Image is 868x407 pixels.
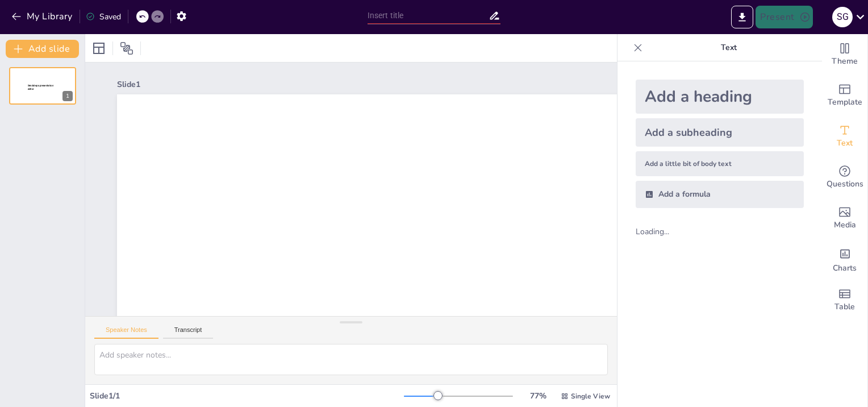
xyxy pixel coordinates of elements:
[9,7,77,26] button: My Library
[834,301,855,313] span: Table
[822,198,867,239] div: Add images, graphics, shapes or video
[647,34,811,61] p: Text
[120,41,133,55] span: Position
[636,226,688,237] div: Loading...
[368,7,489,24] input: Insert title
[827,178,863,190] span: Questions
[822,34,867,75] div: Change the overall theme
[28,84,53,90] span: Sendsteps presentation editor
[9,67,76,105] div: 1
[832,6,853,28] button: S G
[62,91,73,101] div: 1
[832,7,853,27] div: S G
[349,311,671,389] span: Sendsteps presentation editor
[828,96,862,109] span: Template
[524,391,552,401] div: 77 %
[822,116,867,157] div: Add text boxes
[822,157,867,198] div: Get real-time input from your audience
[636,118,804,147] div: Add a subheading
[90,39,108,57] div: Layout
[833,262,857,275] span: Charts
[571,392,610,401] span: Single View
[756,6,812,28] button: Present
[163,326,214,339] button: Transcript
[117,79,834,90] div: Slide 1
[834,219,856,231] span: Media
[636,151,804,176] div: Add a little bit of body text
[832,55,858,68] span: Theme
[94,326,158,339] button: Speaker Notes
[837,137,853,149] span: Text
[822,75,867,116] div: Add ready made slides
[822,280,867,321] div: Add a table
[822,239,867,280] div: Add charts and graphs
[6,40,79,58] button: Add slide
[90,391,404,401] div: Slide 1 / 1
[636,181,804,208] div: Add a formula
[86,11,121,22] div: Saved
[731,6,753,28] button: Export to PowerPoint
[636,80,804,114] div: Add a heading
